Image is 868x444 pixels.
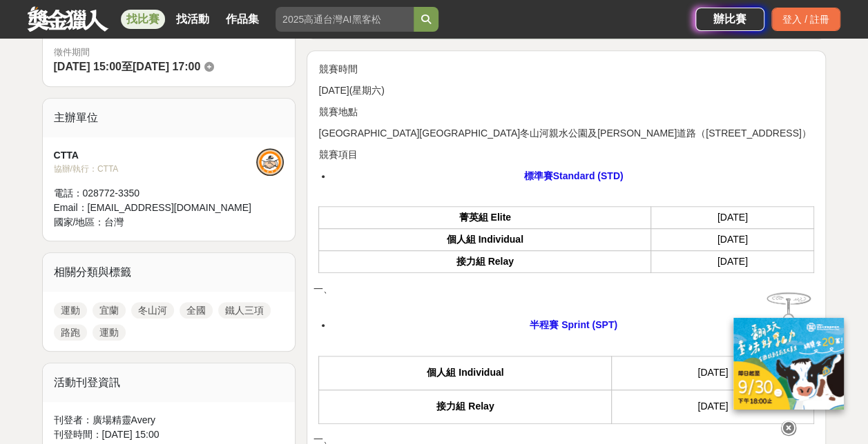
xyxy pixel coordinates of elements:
strong: 個人組 Individual [427,367,503,378]
td: [DATE] [651,251,814,273]
p: [GEOGRAPHIC_DATA][GEOGRAPHIC_DATA]冬山河親水公園及[PERSON_NAME]道路（[STREET_ADDRESS]） [318,126,814,141]
span: [DATE] 15:00 [54,61,122,72]
strong: 標準賽Standard (STD) [524,170,624,181]
div: 登入 / 註冊 [771,8,840,31]
td: [DATE] [612,390,814,423]
td: [DATE] [651,229,814,251]
a: 辦比賽 [695,8,764,31]
div: 活動刊登資訊 [43,363,296,402]
span: [DATE] 17:00 [133,61,200,72]
a: 作品集 [220,10,264,29]
strong: 個人組 Individual [447,234,523,245]
a: 宜蘭 [93,302,126,319]
a: 冬山河 [131,302,174,319]
a: 運動 [93,324,126,341]
strong: 接力組 Relay [456,256,514,267]
a: 路跑 [54,324,87,341]
a: 全國 [180,302,213,319]
div: 主辦單位 [43,99,296,137]
p: 競賽地點 [318,105,814,119]
div: 協辦/執行： CTTA [54,163,257,175]
div: 相關分類與標籤 [43,253,296,292]
p: [DATE](星期六) [318,83,814,98]
div: Email： [EMAIL_ADDRESS][DOMAIN_NAME] [54,201,257,215]
input: 2025高通台灣AI黑客松 [276,7,414,32]
a: 找活動 [171,10,215,29]
a: 找比賽 [121,10,165,29]
strong: 半程賽 Sprint (SPT) [530,319,617,330]
strong: 接力組 Relay [436,401,494,412]
p: 競賽項目 [318,148,814,162]
span: 台灣 [104,216,124,228]
a: 運動 [54,302,87,319]
strong: 菁英組 Elite [459,212,511,223]
a: 鐵人三項 [218,302,271,319]
span: 國家/地區： [54,216,105,228]
p: 競賽時間 [318,62,814,77]
span: 至 [122,61,133,72]
span: 徵件期間 [54,47,90,57]
div: 刊登者： 廣場精靈Avery [54,413,284,427]
div: CTTA [54,148,257,163]
td: [DATE] [612,356,814,390]
td: [DATE] [651,207,814,229]
div: 刊登時間： [DATE] 15:00 [54,427,284,442]
div: 電話： 028772-3350 [54,186,257,201]
img: ff197300-f8ee-455f-a0ae-06a3645bc375.jpg [733,318,844,410]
